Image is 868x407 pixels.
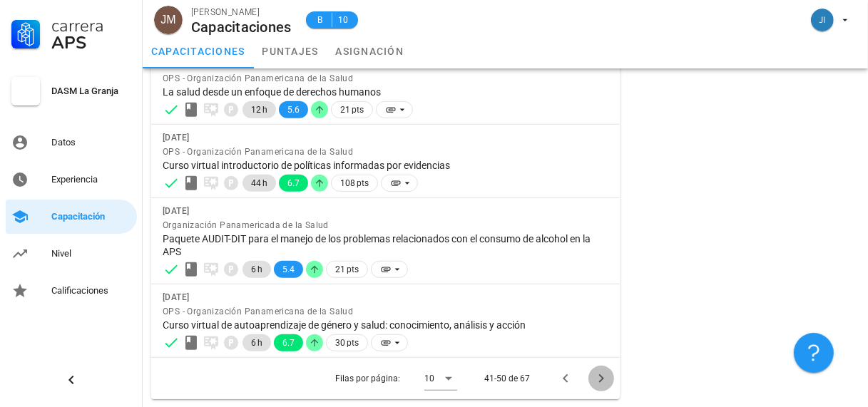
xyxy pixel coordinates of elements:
[160,6,175,34] span: JM
[163,306,353,316] span: OPS - Organización Panamericana de la Salud
[163,220,329,230] span: Organización Panamericada de la Salud
[163,130,608,145] div: [DATE]
[282,261,295,278] span: 5.4
[424,372,434,385] div: 10
[335,358,457,399] div: Filas por página:
[163,86,608,98] div: La salud desde un enfoque de derechos humanos
[315,13,326,27] span: B
[6,163,137,197] a: Experiencia
[143,34,254,68] a: capacitaciones
[553,366,578,391] button: Página anterior
[6,274,137,308] a: Calificaciones
[287,101,300,118] span: 5.6
[811,9,834,31] div: avatar
[254,34,327,68] a: puntajes
[51,174,131,185] div: Experiencia
[338,13,349,27] span: 10
[282,334,295,351] span: 6.7
[154,6,183,34] div: avatar
[251,175,267,192] span: 44 h
[335,336,359,350] span: 30 pts
[6,237,137,271] a: Nivel
[163,159,608,172] div: Curso virtual introductorio de políticas informadas por evidencias
[484,372,530,385] div: 41-50 de 67
[163,319,608,331] div: Curso virtual de autoaprendizaje de género y salud: conocimiento, análisis y acción
[191,5,292,19] div: [PERSON_NAME]
[251,101,267,118] span: 12 h
[163,290,608,304] div: [DATE]
[163,232,608,258] div: Paquete AUDIT-DIT para el manejo de los problemas relacionados con el consumo de alcohol en la APS
[340,176,369,190] span: 108 pts
[327,34,413,68] a: asignación
[51,285,131,297] div: Calificaciones
[51,86,131,97] div: DASM La Granja
[51,17,131,34] div: Carrera
[51,211,131,222] div: Capacitación
[51,34,131,51] div: APS
[251,334,262,351] span: 6 h
[191,19,292,35] div: Capacitaciones
[6,125,137,160] a: Datos
[340,103,364,117] span: 21 pts
[251,261,262,278] span: 6 h
[163,204,608,218] div: [DATE]
[51,137,131,148] div: Datos
[287,175,300,192] span: 6.7
[424,367,457,390] div: 10Filas por página:
[51,248,131,259] div: Nivel
[163,73,353,83] span: OPS - Organización Panamericana de la Salud
[335,262,359,277] span: 21 pts
[6,200,137,234] a: Capacitación
[163,147,353,157] span: OPS - Organización Panamericana de la Salud
[588,366,614,391] button: Página siguiente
